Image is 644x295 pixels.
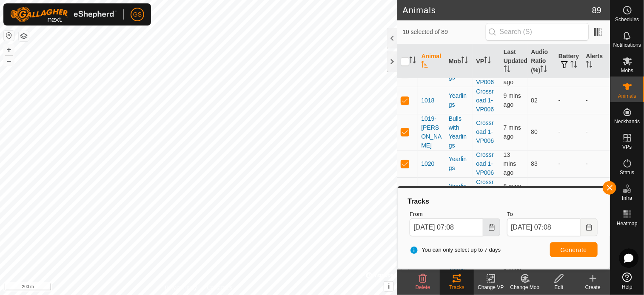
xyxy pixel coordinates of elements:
th: VP [473,44,500,79]
span: 1020 [421,159,434,168]
p-sorticon: Activate to sort [484,58,491,65]
span: Mobs [621,68,633,73]
span: 83 [531,160,538,167]
p-sorticon: Activate to sort [504,67,510,74]
p-sorticon: Activate to sort [461,58,468,65]
span: 27 Aug 2025, 6:59 am [504,183,521,199]
img: Gallagher Logo [10,7,117,22]
h2: Animals [402,5,592,15]
div: Tracks [440,284,474,291]
td: - [582,150,610,177]
div: Change Mob [508,284,542,291]
a: Crossroad 1-VP006 [476,61,494,85]
th: Battery [555,44,583,79]
button: – [4,56,14,66]
th: Mob [445,44,473,79]
span: Infra [622,196,632,201]
td: - [555,150,583,177]
div: Change VP [474,284,508,291]
button: Generate [550,242,598,257]
div: Bulls with Yearlings [449,114,470,150]
span: 27 Aug 2025, 7:00 am [504,124,521,140]
span: You can only select up to 7 days [410,246,501,254]
div: Yearlings [449,182,470,200]
span: 27 Aug 2025, 6:58 am [504,92,521,108]
div: Create [576,284,610,291]
span: 27 Aug 2025, 6:47 am [504,61,516,85]
span: Delete [416,284,430,290]
span: Generate [561,247,587,253]
th: Alerts [582,44,610,79]
span: VPs [622,145,632,150]
button: Map Layers [19,31,29,41]
span: 82 [531,97,538,104]
p-sorticon: Activate to sort [540,67,547,74]
button: Reset Map [4,31,14,41]
p-sorticon: Activate to sort [586,62,593,69]
span: Schedules [615,17,639,22]
a: Crossroad 1-VP006 [476,151,494,176]
td: - [582,114,610,150]
th: Animal [418,44,445,79]
a: Crossroad 1-VP006 [476,119,494,144]
label: From [410,210,500,218]
div: Yearlings [449,155,470,173]
th: Audio Ratio (%) [527,44,555,79]
span: Neckbands [614,119,640,124]
a: Privacy Policy [165,284,197,292]
input: Search (S) [486,23,589,41]
div: Tracks [406,196,601,207]
span: Status [620,170,634,175]
span: 1019-[PERSON_NAME] [421,114,442,150]
td: - [555,114,583,150]
span: 89 [592,4,601,17]
label: To [507,210,598,218]
span: 80 [531,128,538,135]
span: 1018 [421,96,434,105]
span: 10 selected of 89 [402,28,485,37]
td: - [555,177,583,204]
span: i [388,283,390,290]
button: + [4,45,14,55]
p-sorticon: Activate to sort [409,58,416,65]
a: Contact Us [207,284,232,292]
span: GS [133,10,142,19]
a: Crossroad 1-VP006 [476,179,494,203]
th: Last Updated [500,44,528,79]
td: - [582,87,610,114]
span: Heatmap [617,221,638,226]
a: Crossroad 1-VP006 [476,88,494,113]
td: - [582,177,610,204]
td: - [555,87,583,114]
div: Yearlings [449,91,470,109]
button: Choose Date [483,218,500,236]
span: 27 Aug 2025, 6:54 am [504,151,516,176]
p-sorticon: Activate to sort [570,62,577,69]
a: Help [610,269,644,293]
button: i [384,282,393,291]
span: Animals [618,94,636,99]
span: Help [622,284,633,289]
div: Edit [542,284,576,291]
p-sorticon: Activate to sort [421,62,428,69]
button: Choose Date [581,218,598,236]
span: Notifications [613,43,641,48]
